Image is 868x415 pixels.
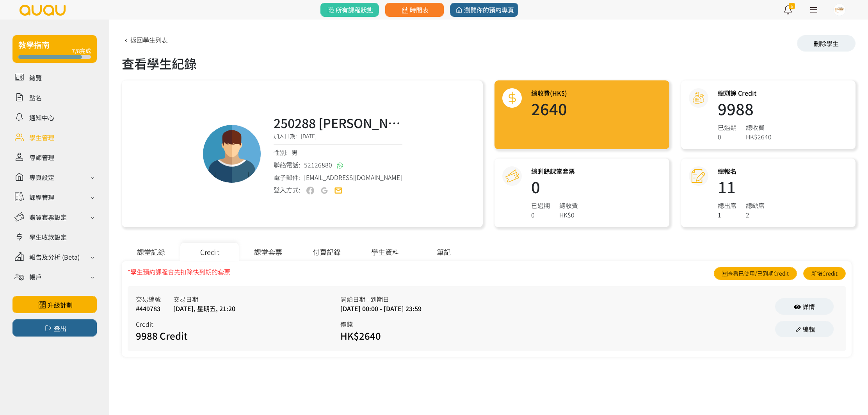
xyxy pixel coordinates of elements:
[775,298,834,315] a: 詳情
[718,101,772,116] h1: 9988
[122,35,168,45] a: 返回學生列表
[320,3,379,17] a: 所有課程狀態
[301,132,317,140] span: [DATE]
[297,243,356,261] div: 付費記錄
[122,243,180,261] div: 課堂記錄
[320,187,328,194] img: user-google-off.png
[306,187,314,194] img: user-fb-off.png
[12,319,97,337] button: 登出
[746,210,765,219] div: 2
[274,173,402,182] div: 電子郵件:
[304,160,332,169] span: 52126880
[531,179,578,194] h1: 0
[400,5,429,14] span: 時間表
[340,319,545,329] div: 價錢
[692,91,705,105] img: credit@2x.png
[180,243,239,261] div: Credit
[789,3,795,9] span: 6
[274,185,300,195] div: 登入方式:
[718,179,765,194] h1: 11
[122,54,856,73] div: 查看學生紀錄
[274,113,402,132] h3: 250288 [PERSON_NAME]
[340,294,545,304] div: 開始日期 - 到期日
[718,132,736,141] div: 0
[136,319,340,329] div: Credit
[136,304,161,313] div: #449783
[505,91,519,105] img: total@2x.png
[274,160,402,169] div: 聯絡電話:
[29,212,67,222] div: 購買套票設定
[797,35,856,52] div: 刪除學生
[334,187,342,194] img: user-email-on.png
[340,329,450,343] div: HK$2640
[718,166,765,176] h3: 總報名
[173,304,235,313] div: [DATE], 星期五, 21:20
[803,267,846,280] a: 新增Credit
[531,101,567,116] h1: 2640
[340,304,545,313] div: [DATE] 00:00 - [DATE] 23:59
[29,272,42,281] div: 帳戶
[454,5,514,14] span: 瀏覽你的預約專頁
[274,132,402,144] div: 加入日期:
[531,201,550,210] div: 已過期
[531,210,550,219] div: 0
[559,201,578,210] div: 總收費
[385,3,444,17] a: 時間表
[292,148,298,157] span: 男
[326,5,373,14] span: 所有課程狀態
[356,243,414,261] div: 學生資料
[775,321,834,337] a: 編輯
[29,192,54,202] div: 課程管理
[450,3,518,17] a: 瀏覽你的預約專頁
[128,267,230,280] div: *學生預約課程會先扣除快到期的套票
[746,132,772,141] div: HK$2640
[531,88,567,98] h3: 總收費(HK$)
[559,210,578,219] div: HK$0
[239,243,297,261] div: 課堂套票
[173,294,235,304] div: 交易日期
[505,169,519,183] img: courseCredit@2x.png
[414,243,473,261] div: 筆記
[136,329,245,343] div: 9988 Credit
[136,294,161,304] div: 交易編號
[19,5,66,16] img: logo.svg
[718,210,736,219] div: 1
[714,267,797,280] a: 查看已使用/已到期Credit
[304,173,402,182] span: [EMAIL_ADDRESS][DOMAIN_NAME]
[692,169,705,183] img: attendance@2x.png
[12,296,97,313] a: 升級計劃
[718,88,772,98] h3: 總剩餘 Credit
[274,148,402,157] div: 性別:
[746,123,772,132] div: 總收費
[718,123,736,132] div: 已過期
[718,201,736,210] div: 總出席
[29,173,54,182] div: 專頁設定
[29,252,80,262] div: 報告及分析 (Beta)
[337,162,343,169] img: whatsapp@2x.png
[531,166,578,176] h3: 總剩餘課堂套票
[746,201,765,210] div: 總缺席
